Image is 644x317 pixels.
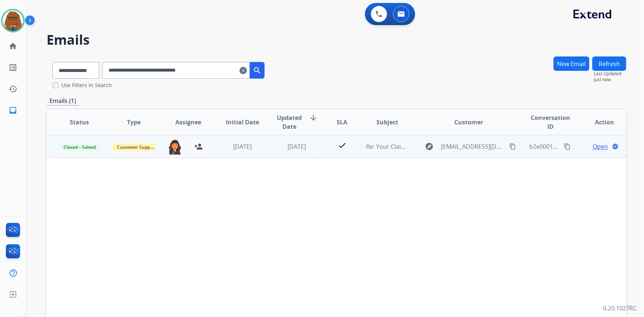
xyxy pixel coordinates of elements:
[338,141,347,150] mat-icon: check
[425,142,434,151] mat-icon: explore
[612,143,619,150] mat-icon: language
[8,85,17,93] mat-icon: history
[233,142,252,151] span: [DATE]
[441,142,506,151] span: [EMAIL_ADDRESS][DOMAIN_NAME]
[287,142,306,151] span: [DATE]
[509,143,516,150] mat-icon: content_copy
[127,118,141,127] span: Type
[529,113,571,131] span: Conversation ID
[8,42,17,51] mat-icon: home
[564,143,571,150] mat-icon: content_copy
[3,10,23,31] img: avatar
[8,63,17,72] mat-icon: list_alt
[61,82,112,89] label: Use Filters In Search
[47,96,79,106] p: Emails (1)
[594,77,626,83] span: Just now
[529,142,643,151] span: b2e00019-2045-4271-8ce7-3835eba07883
[175,118,201,127] span: Assignee
[592,56,626,71] button: Refresh
[47,32,626,47] h2: Emails
[455,118,483,127] span: Customer
[240,66,247,75] mat-icon: clear
[572,109,626,135] th: Action
[194,142,203,151] mat-icon: person_add
[594,71,626,77] span: Last Updated:
[603,304,637,313] p: 0.20.1027RC
[376,118,398,127] span: Subject
[226,118,259,127] span: Initial Date
[8,106,17,115] mat-icon: inbox
[554,56,589,71] button: New Email
[168,139,182,155] img: agent-avatar
[337,118,347,127] span: SLA
[309,113,318,122] mat-icon: arrow_downward
[113,143,161,151] span: Customer Support
[253,66,262,75] mat-icon: search
[276,113,303,131] span: Updated Date
[70,118,89,127] span: Status
[366,142,441,151] span: Re: Your Claim with Extend
[593,142,608,151] span: Open
[59,143,100,151] span: Closed – Solved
